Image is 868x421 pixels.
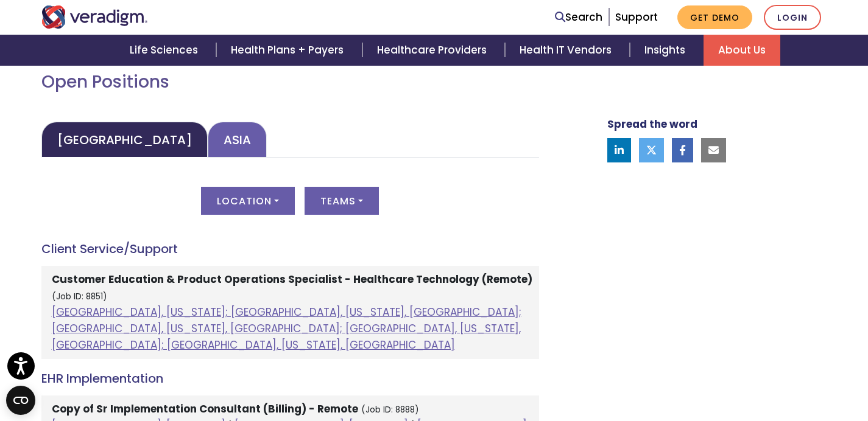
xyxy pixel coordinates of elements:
[41,5,148,29] img: Veradigm logo
[52,305,521,352] a: [GEOGRAPHIC_DATA], [US_STATE]; [GEOGRAPHIC_DATA], [US_STATE], [GEOGRAPHIC_DATA]; [GEOGRAPHIC_DATA...
[555,9,602,26] a: Search
[704,35,780,66] a: About Us
[505,35,630,66] a: Health IT Vendors
[41,371,539,386] h4: EHR Implementation
[630,35,704,66] a: Insights
[41,72,539,92] h2: Open Positions
[201,187,295,215] button: Location
[52,291,107,302] small: (Job ID: 8851)
[216,35,362,66] a: Health Plans + Payers
[361,404,419,416] small: (Job ID: 8888)
[764,5,821,30] a: Login
[208,122,267,158] a: Asia
[677,5,752,29] a: Get Demo
[115,35,216,66] a: Life Sciences
[362,35,505,66] a: Healthcare Providers
[41,242,539,256] h4: Client Service/Support
[615,10,658,24] a: Support
[52,402,358,416] strong: Copy of Sr Implementation Consultant (Billing) - Remote
[41,122,208,158] a: [GEOGRAPHIC_DATA]
[52,272,532,287] strong: Customer Education & Product Operations Specialist - Healthcare Technology (Remote)
[6,386,35,415] button: Open CMP widget
[305,187,379,215] button: Teams
[607,117,697,131] strong: Spread the word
